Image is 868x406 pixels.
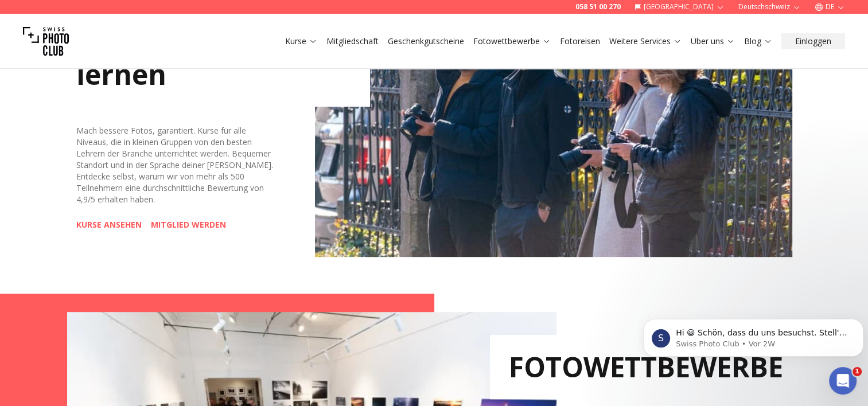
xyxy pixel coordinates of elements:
a: Blog [744,36,772,47]
iframe: Intercom notifications Nachricht [639,295,868,375]
a: Über uns [691,36,735,47]
button: Einloggen [781,33,845,49]
span: 1 [853,367,862,376]
iframe: Intercom live chat [829,367,857,395]
button: Blog [739,33,777,49]
button: Mitgliedschaft [322,33,383,49]
a: Geschenkgutscheine [388,36,464,47]
a: Weitere Services [609,36,682,47]
div: Mach bessere Fotos, garantiert. Kurse für alle Niveaus, die in kleinen Gruppen von den besten Leh... [76,125,278,205]
img: Swiss photo club [23,18,69,64]
a: KURSE ANSEHEN [76,219,142,231]
a: Fotoreisen [560,36,600,47]
button: Kurse [281,33,322,49]
button: Über uns [686,33,739,49]
button: Geschenkgutscheine [383,33,469,49]
a: Fotowettbewerbe [473,36,551,47]
a: Mitgliedschaft [326,36,379,47]
a: 058 51 00 270 [575,2,621,11]
button: Fotowettbewerbe [469,33,555,49]
a: Kurse [285,36,317,47]
a: MITGLIED WERDEN [151,219,226,231]
button: Fotoreisen [555,33,605,49]
h2: FOTOWETTBEWERBE [490,335,801,399]
button: Weitere Services [605,33,686,49]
